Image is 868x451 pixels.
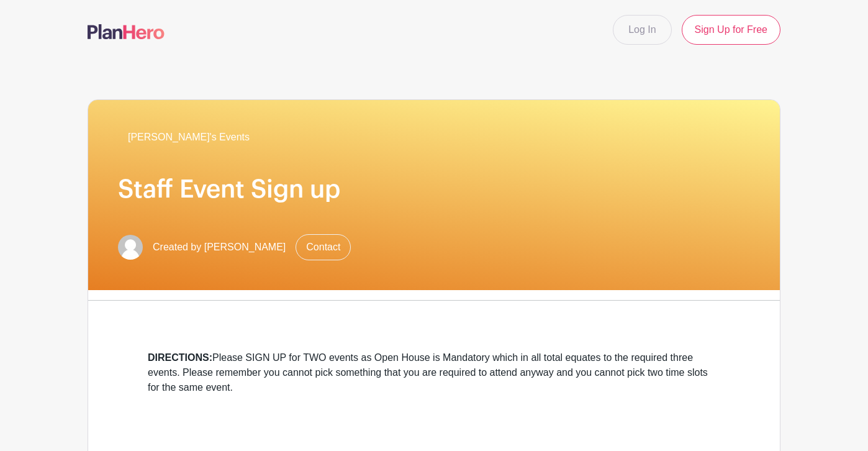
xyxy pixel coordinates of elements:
[682,15,780,45] a: Sign Up for Free
[118,175,750,204] h1: Staff Event Sign up
[88,24,165,39] img: logo-507f7623f17ff9eddc593b1ce0a138ce2505c220e1c5a4e2b4648c50719b7d32.svg
[148,352,212,363] strong: DIRECTIONS:
[613,15,671,45] a: Log In
[153,240,286,255] span: Created by [PERSON_NAME]
[148,350,720,395] div: Please SIGN UP for TWO events as Open House is Mandatory which in all total equates to the requir...
[296,234,351,260] a: Contact
[118,235,143,260] img: default-ce2991bfa6775e67f084385cd625a349d9dcbb7a52a09fb2fda1e96e2d18dcdb.png
[128,130,250,145] span: [PERSON_NAME]'s Events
